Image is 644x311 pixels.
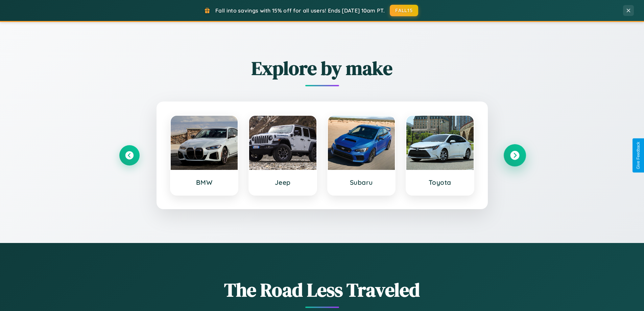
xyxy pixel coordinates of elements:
[215,7,385,14] span: Fall into savings with 15% off for all users! Ends [DATE] 10am PT.
[413,178,467,186] h3: Toyota
[636,142,641,169] div: Give Feedback
[177,178,231,186] h3: BMW
[119,277,525,303] h1: The Road Less Traveled
[119,55,525,81] h2: Explore by make
[256,178,310,186] h3: Jeep
[390,5,418,16] button: FALL15
[335,178,388,186] h3: Subaru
